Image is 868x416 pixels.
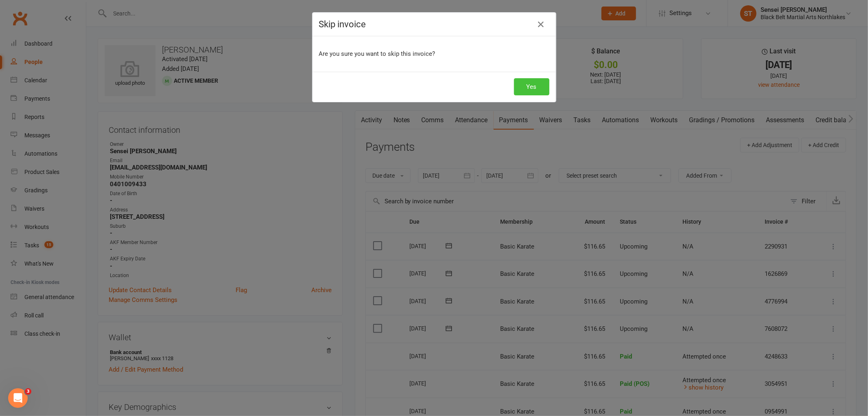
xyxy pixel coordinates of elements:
[319,19,549,29] h4: Skip invoice
[514,78,549,95] button: Yes
[8,388,28,408] iframe: Intercom live chat
[535,18,548,31] button: Close
[25,388,31,395] span: 3
[319,50,435,57] span: Are you sure you want to skip this invoice?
